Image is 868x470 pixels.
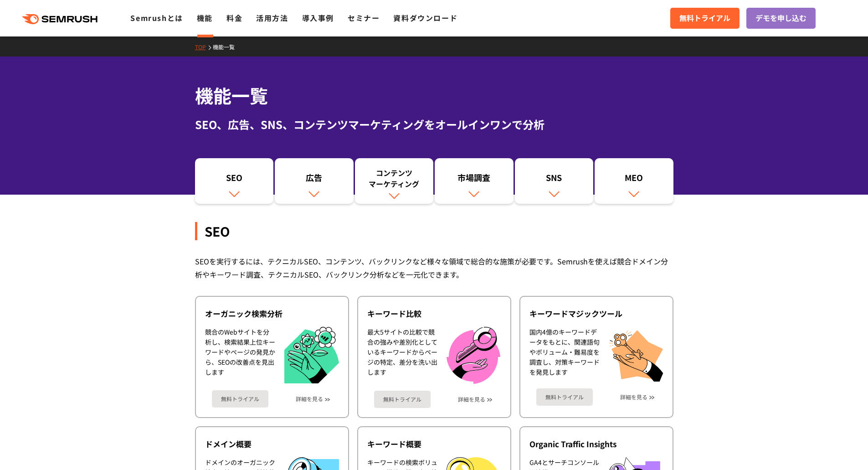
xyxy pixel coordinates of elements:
a: 料金 [226,12,242,23]
div: MEO [599,172,669,187]
a: 詳細を見る [458,396,485,403]
img: オーガニック検索分析 [284,327,339,384]
div: SEO、広告、SNS、コンテンツマーケティングをオールインワンで分析 [195,116,673,133]
div: キーワード比較 [367,308,501,319]
a: TOP [195,43,213,51]
div: SEOを実行するには、テクニカルSEO、コンテンツ、バックリンクなど様々な領域で総合的な施策が必要です。Semrushを使えば競合ドメイン分析やキーワード調査、テクニカルSEO、バックリンク分析... [195,255,673,281]
div: SNS [519,172,589,187]
a: 機能一覧 [213,43,241,51]
a: MEO [595,158,673,204]
a: 市場調査 [435,158,514,204]
h1: 機能一覧 [195,82,673,109]
div: オーガニック検索分析 [205,308,339,319]
a: 広告 [275,158,354,204]
a: 無料トライアル [212,390,268,408]
div: 市場調査 [439,172,509,187]
div: コンテンツ マーケティング [360,167,429,189]
div: SEO [195,222,673,240]
a: デモを申し込む [746,8,816,29]
a: セミナー [348,12,380,23]
a: 無料トライアル [374,391,431,408]
a: 詳細を見る [296,396,323,402]
a: Semrushとは [130,12,183,23]
a: 資料ダウンロード [393,12,457,23]
a: 無料トライアル [670,8,740,29]
div: キーワードマジックツール [529,308,663,319]
span: デモを申し込む [755,12,806,24]
a: 詳細を見る [620,394,647,400]
div: キーワード概要 [367,439,501,449]
div: 最大5サイトの比較で競合の強みや差別化としているキーワードからページの特定、差分を洗い出します [367,327,437,384]
img: キーワード比較 [447,327,500,384]
div: 競合のWebサイトを分析し、検索結果上位キーワードやページの発見から、SEOの改善点を見出します [205,327,275,384]
a: 活用方法 [256,12,288,23]
a: SEO [195,158,274,204]
a: 導入事例 [302,12,334,23]
a: SNS [515,158,594,204]
a: 無料トライアル [536,388,593,406]
div: 国内4億のキーワードデータをもとに、関連語句やボリューム・難易度を調査し、対策キーワードを発見します [529,327,600,382]
span: 無料トライアル [679,12,730,24]
a: コンテンツマーケティング [355,158,434,204]
div: 広告 [279,172,349,187]
div: ドメイン概要 [205,439,339,449]
div: SEO [200,172,269,187]
img: キーワードマジックツール [609,327,663,382]
div: Organic Traffic Insights [529,439,663,449]
a: 機能 [197,12,213,23]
